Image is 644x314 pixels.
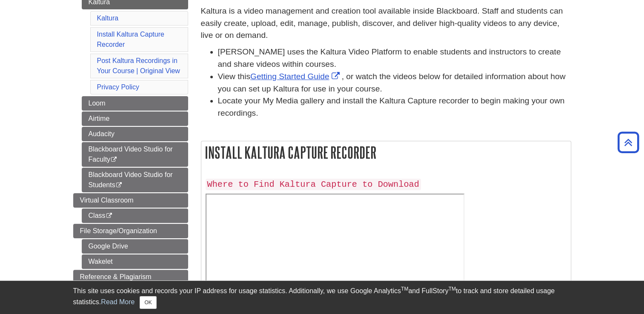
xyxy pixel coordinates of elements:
[218,95,571,120] li: Locate your My Media gallery and install the Kaltura Capture recorder to begin making your own re...
[97,57,180,74] a: Post Kaltura Recordings in Your Course | Original View
[401,286,408,292] sup: TM
[82,239,188,254] a: Google Drive
[82,168,188,192] a: Blackboard Video Studio for Students
[82,111,188,126] a: Airtime
[80,197,134,204] span: Virtual Classroom
[115,183,123,188] i: This link opens in a new window
[73,286,571,309] div: This site uses cookies and records your IP address for usage statistics. Additionally, we use Goo...
[250,72,342,81] a: Link opens in new window
[80,273,152,280] span: Reference & Plagiarism
[73,224,188,238] a: File Storage/Organization
[97,83,140,91] a: Privacy Policy
[80,227,157,234] span: File Storage/Organization
[201,141,571,164] h2: Install Kaltura Capture Recorder
[615,137,642,148] a: Back to Top
[140,296,156,309] button: Close
[218,71,571,95] li: View this , or watch the videos below for detailed information about how you can set up Kaltura f...
[97,14,119,22] a: Kaltura
[82,208,188,223] a: Class
[206,179,421,190] code: Where to Find Kaltura Capture to Download
[82,127,188,141] a: Audacity
[201,5,571,42] p: Kaltura is a video management and creation tool available inside Blackboard. Staff and students c...
[110,157,117,163] i: This link opens in a new window
[101,298,135,305] a: Read More
[97,31,164,48] a: Install Kaltura Capture Recorder
[73,193,188,208] a: Virtual Classroom
[82,254,188,269] a: Wakelet
[218,46,571,71] li: [PERSON_NAME] uses the Kaltura Video Platform to enable students and instructors to create and sh...
[449,286,456,292] sup: TM
[82,96,188,111] a: Loom
[82,142,188,167] a: Blackboard Video Studio for Faculty
[73,270,188,284] a: Reference & Plagiarism
[106,213,113,219] i: This link opens in a new window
